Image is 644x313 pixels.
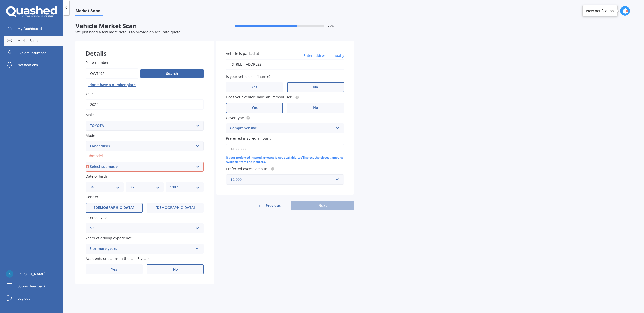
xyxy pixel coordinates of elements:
a: My Dashboard [4,24,63,34]
span: Yes [111,267,117,272]
span: No [313,106,318,110]
img: 82538e66d583a1dfd54f7f54af13a4fd [6,270,13,278]
span: Previous [266,202,281,209]
input: Enter amount [226,144,344,154]
div: Comprehensive [230,125,333,131]
span: Preferred insured amount [226,136,271,141]
span: Market Scan [75,8,103,15]
span: Year [86,91,93,96]
span: Vehicle is parked at [226,51,259,56]
div: $2,000 [231,177,333,182]
span: Submodel [86,153,103,158]
span: We just need a few more details to provide an accurate quote [75,30,180,34]
a: Explore insurance [4,48,63,58]
span: [DEMOGRAPHIC_DATA] [156,206,195,210]
span: No [313,85,318,90]
button: I don’t have a number plate [86,81,138,89]
a: Market Scan [4,36,63,46]
span: Vehicle Market Scan [75,22,215,30]
a: Notifications [4,60,63,70]
span: Explore insurance [17,50,47,55]
span: Market Scan [17,38,38,43]
span: Date of birth [86,174,107,179]
div: If your preferred insured amount is not available, we'll select the closest amount available from... [226,155,344,164]
span: Does your vehicle have an immobiliser? [226,95,293,100]
span: Plate number [86,60,109,65]
div: New notification [586,8,614,13]
span: Licence type [86,215,107,220]
span: Model [86,133,96,138]
span: Notifications [17,62,38,68]
span: [PERSON_NAME] [17,272,45,277]
span: Gender [86,195,98,199]
div: 5 or more years [90,246,193,252]
span: No [173,267,178,272]
span: Accidents or claims in the last 5 years [86,256,150,261]
span: Preferred excess amount [226,166,269,171]
span: Yes [252,85,257,90]
span: My Dashboard [17,26,42,31]
span: Enter address manually [304,53,344,58]
span: Make [86,113,95,117]
span: Log out [17,296,30,301]
input: Enter plate number [86,68,138,79]
div: Details [75,41,214,56]
a: [PERSON_NAME] [4,269,63,279]
span: Is your vehicle on finance? [226,74,271,79]
input: YYYY [86,99,204,110]
span: 70 % [328,24,334,28]
span: Cover type [226,115,244,120]
a: Log out [4,293,63,303]
div: NZ Full [90,225,193,231]
a: Submit feedback [4,281,63,291]
span: Yes [252,106,258,110]
input: Enter address [226,59,344,70]
button: Search [140,69,204,78]
span: Years of driving experience [86,236,132,240]
span: [DEMOGRAPHIC_DATA] [94,206,134,210]
span: Submit feedback [17,284,46,289]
